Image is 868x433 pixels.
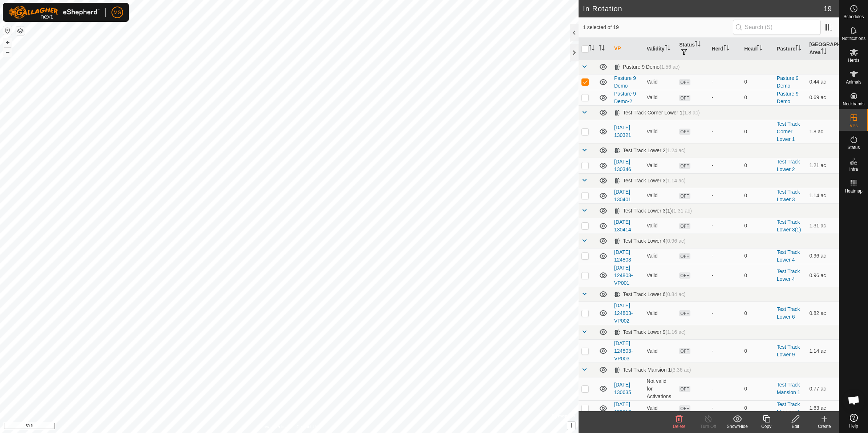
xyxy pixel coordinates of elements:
[777,159,800,172] a: Test Track Lower 2
[583,4,824,13] h2: In Rotation
[741,188,774,203] td: 0
[16,27,25,35] button: Map Layers
[839,411,868,431] a: Help
[614,219,631,232] a: [DATE] 130414
[712,162,739,169] div: -
[614,189,631,202] a: [DATE] 130401
[589,46,595,52] p-sorticon: Activate to sort
[777,268,800,282] a: Test Track Lower 4
[709,38,742,60] th: Herd
[846,80,861,84] span: Animals
[824,3,832,14] span: 19
[611,38,644,60] th: VP
[614,303,633,324] a: [DATE] 124803-VP002
[774,38,807,60] th: Pasture
[583,24,733,31] span: 1 selected of 19
[810,423,839,430] div: Create
[849,167,858,171] span: Infra
[712,272,739,279] div: -
[260,424,288,430] a: Privacy Policy
[821,49,827,55] p-sorticon: Activate to sort
[741,120,774,143] td: 0
[665,46,670,52] p-sorticon: Activate to sort
[679,405,690,412] span: OFF
[712,94,739,101] div: -
[114,9,121,16] span: MS
[741,377,774,400] td: 0
[777,75,799,89] a: Pasture 9 Demo
[644,188,677,203] td: Valid
[777,189,800,202] a: Test Track Lower 3
[644,377,677,400] td: Not valid for Activations
[843,389,865,411] div: Open chat
[296,424,318,430] a: Contact Us
[741,339,774,363] td: 0
[741,400,774,416] td: 0
[644,120,677,143] td: Valid
[614,367,691,373] div: Test Track Mansion 1
[614,110,700,116] div: Test Track Corner Lower 1
[806,90,839,105] td: 0.69 ac
[614,178,686,184] div: Test Track Lower 3
[3,26,12,35] button: Reset Map
[672,208,692,214] span: (1.31 ac)
[741,218,774,234] td: 0
[679,253,690,259] span: OFF
[712,128,739,135] div: -
[644,400,677,416] td: Valid
[712,309,739,317] div: -
[614,249,631,263] a: [DATE] 124803
[777,219,801,232] a: Test Track Lower 3(1)
[660,64,680,70] span: (1.56 ac)
[777,306,800,320] a: Test Track Lower 6
[644,302,677,325] td: Valid
[848,58,859,62] span: Herds
[679,129,690,135] span: OFF
[666,178,686,183] span: (1.14 ac)
[679,310,690,316] span: OFF
[614,208,692,214] div: Test Track Lower 3(1)
[644,158,677,173] td: Valid
[712,385,739,393] div: -
[644,248,677,264] td: Valid
[777,344,800,357] a: Test Track Lower 9
[845,189,863,193] span: Heatmap
[777,121,800,142] a: Test Track Corner Lower 1
[614,291,686,298] div: Test Track Lower 6
[777,382,800,395] a: Test Track Mansion 1
[843,102,864,106] span: Neckbands
[806,38,839,60] th: [GEOGRAPHIC_DATA] Area
[712,404,739,412] div: -
[666,147,686,153] span: (1.24 ac)
[644,218,677,234] td: Valid
[757,46,762,52] p-sorticon: Activate to sort
[599,46,605,52] p-sorticon: Activate to sort
[567,422,575,430] button: i
[679,163,690,169] span: OFF
[806,248,839,264] td: 0.96 ac
[752,423,781,430] div: Copy
[666,291,686,297] span: (0.84 ac)
[614,64,680,70] div: Pasture 9 Demo
[806,158,839,173] td: 1.21 ac
[741,38,774,60] th: Head
[777,91,799,104] a: Pasture 9 Demo
[614,147,686,154] div: Test Track Lower 2
[614,159,631,172] a: [DATE] 130346
[679,386,690,392] span: OFF
[712,78,739,86] div: -
[843,15,864,19] span: Schedules
[806,218,839,234] td: 1.31 ac
[3,48,12,56] button: –
[614,238,686,244] div: Test Track Lower 4
[682,110,699,116] span: (1.8 ac)
[679,95,690,101] span: OFF
[842,36,865,41] span: Notifications
[712,222,739,230] div: -
[741,74,774,90] td: 0
[849,424,858,428] span: Help
[679,79,690,85] span: OFF
[644,38,677,60] th: Validity
[806,302,839,325] td: 0.82 ac
[614,265,633,286] a: [DATE] 124803-VP001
